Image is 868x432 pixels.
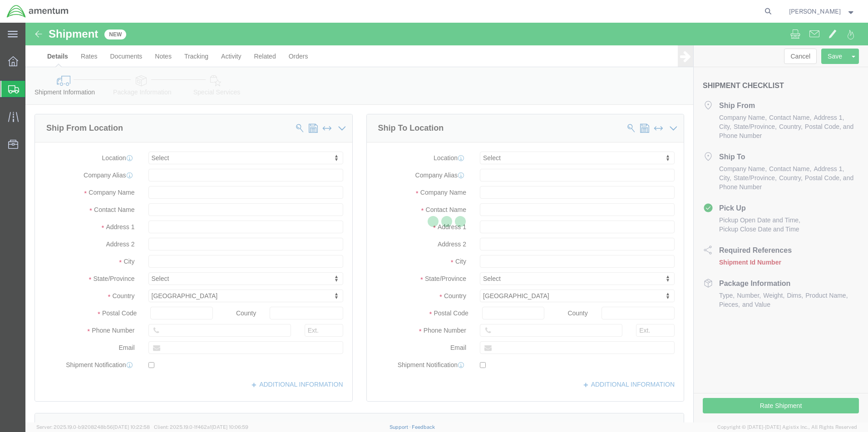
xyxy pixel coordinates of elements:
span: [DATE] 10:22:58 [113,424,150,430]
span: [DATE] 10:06:59 [212,424,248,430]
button: [PERSON_NAME] [789,6,856,17]
a: Support [390,424,412,430]
a: Feedback [412,424,435,430]
span: Server: 2025.19.0-b9208248b56 [36,424,150,430]
img: logo [6,5,69,18]
span: Copyright © [DATE]-[DATE] Agistix Inc., All Rights Reserved [717,423,857,431]
span: Client: 2025.19.0-1f462a1 [154,424,248,430]
span: Kyle Recor [789,6,841,16]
